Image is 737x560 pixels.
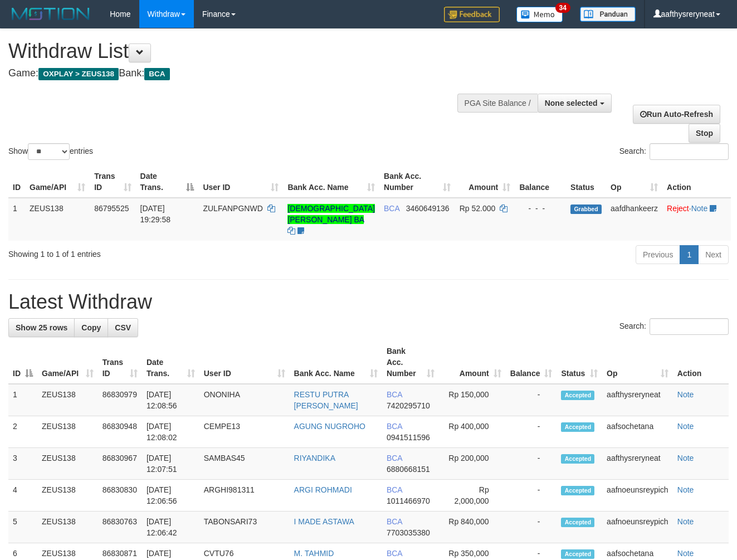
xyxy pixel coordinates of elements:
[8,384,37,416] td: 1
[98,448,142,480] td: 86830967
[439,448,505,480] td: Rp 200,000
[439,341,505,384] th: Amount: activate to sort column ascending
[142,341,199,384] th: Date Trans.: activate to sort column ascending
[677,517,694,526] a: Note
[689,124,720,143] a: Stop
[37,384,98,416] td: ZEUS138
[8,448,37,480] td: 3
[294,549,334,558] a: M. TAHMID
[387,517,402,526] span: BCA
[439,416,505,448] td: Rp 400,000
[8,6,93,22] img: MOTION_logo.png
[37,480,98,512] td: ZEUS138
[561,518,594,527] span: Accepted
[98,384,142,416] td: 86830979
[142,512,199,543] td: [DATE] 12:06:42
[136,166,199,198] th: Date Trans.: activate to sort column descending
[580,7,636,22] img: panduan.png
[199,448,290,480] td: SAMBAS45
[199,341,290,384] th: User ID: activate to sort column ascending
[439,384,505,416] td: Rp 150,000
[25,198,90,241] td: ZEUS138
[28,143,70,160] select: Showentries
[545,99,598,108] span: None selected
[662,166,731,198] th: Action
[677,422,694,431] a: Note
[516,7,563,22] img: Button%20Memo.svg
[519,203,562,214] div: - - -
[506,341,557,384] th: Balance: activate to sort column ascending
[199,384,290,416] td: ONONIHA
[283,166,379,198] th: Bank Acc. Name: activate to sort column ascending
[387,454,402,462] span: BCA
[602,416,673,448] td: aafsochetana
[506,480,557,512] td: -
[677,390,694,399] a: Note
[142,448,199,480] td: [DATE] 12:07:51
[98,480,142,512] td: 86830830
[606,166,662,198] th: Op: activate to sort column ascending
[561,391,594,400] span: Accepted
[662,198,731,241] td: ·
[8,40,480,62] h1: Withdraw List
[81,323,101,332] span: Copy
[98,512,142,543] td: 86830763
[650,318,729,335] input: Search:
[8,318,75,337] a: Show 25 rows
[8,480,37,512] td: 4
[294,390,358,410] a: RESTU PUTRA [PERSON_NAME]
[142,480,199,512] td: [DATE] 12:06:56
[566,166,606,198] th: Status
[698,245,729,264] a: Next
[561,454,594,464] span: Accepted
[290,341,382,384] th: Bank Acc. Name: activate to sort column ascending
[115,323,131,332] span: CSV
[633,105,720,124] a: Run Auto-Refresh
[387,549,402,558] span: BCA
[387,401,430,410] span: Copy 7420295710 to clipboard
[602,341,673,384] th: Op: activate to sort column ascending
[439,480,505,512] td: Rp 2,000,000
[667,204,689,213] a: Reject
[199,512,290,543] td: TABONSARI73
[387,390,402,399] span: BCA
[8,291,729,313] h1: Latest Withdraw
[294,517,354,526] a: I MADE ASTAWA
[8,341,37,384] th: ID: activate to sort column descending
[561,486,594,495] span: Accepted
[8,416,37,448] td: 2
[74,318,108,337] a: Copy
[561,549,594,559] span: Accepted
[602,448,673,480] td: aafthysreryneat
[199,416,290,448] td: CEMPE13
[691,204,708,213] a: Note
[8,198,25,241] td: 1
[140,204,171,224] span: [DATE] 19:29:58
[198,166,283,198] th: User ID: activate to sort column ascending
[515,166,566,198] th: Balance
[619,318,729,335] label: Search:
[506,416,557,448] td: -
[384,204,399,213] span: BCA
[506,448,557,480] td: -
[602,384,673,416] td: aafthysreryneat
[506,512,557,543] td: -
[8,244,299,260] div: Showing 1 to 1 of 1 entries
[294,422,365,431] a: AGUNG NUGROHO
[90,166,135,198] th: Trans ID: activate to sort column ascending
[561,422,594,432] span: Accepted
[294,454,335,462] a: RIYANDIKA
[38,68,119,80] span: OXPLAY > ZEUS138
[16,323,67,332] span: Show 25 rows
[680,245,699,264] a: 1
[387,465,430,474] span: Copy 6880668151 to clipboard
[108,318,138,337] a: CSV
[677,485,694,494] a: Note
[8,68,480,79] h4: Game: Bank:
[406,204,450,213] span: Copy 3460649136 to clipboard
[144,68,169,80] span: BCA
[387,422,402,431] span: BCA
[570,204,602,214] span: Grabbed
[98,341,142,384] th: Trans ID: activate to sort column ascending
[199,480,290,512] td: ARGHI981311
